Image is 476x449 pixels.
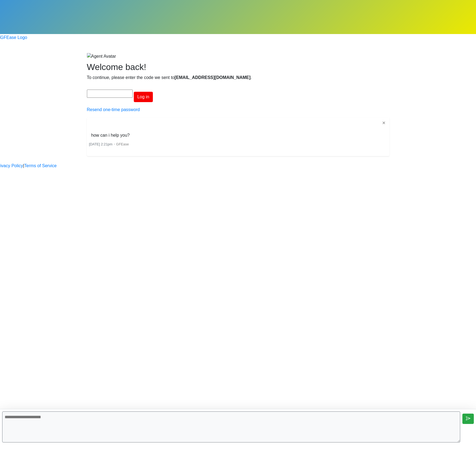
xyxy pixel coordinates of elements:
a: | [23,163,24,169]
p: To continue, please enter the code we sent to . [87,74,389,81]
span: GFEase [116,142,129,146]
button: Log in [134,92,153,102]
a: Terms of Service [24,163,57,169]
a: Resend one-time password [87,107,140,112]
h2: Welcome back! [87,62,389,72]
li: how can i help you? [89,131,132,140]
small: ・ [89,142,129,146]
button: ✕ [380,120,387,127]
span: [DATE] 2:21pm [89,142,113,146]
span: [EMAIL_ADDRESS][DOMAIN_NAME] [175,75,251,80]
img: Agent Avatar [87,53,116,60]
